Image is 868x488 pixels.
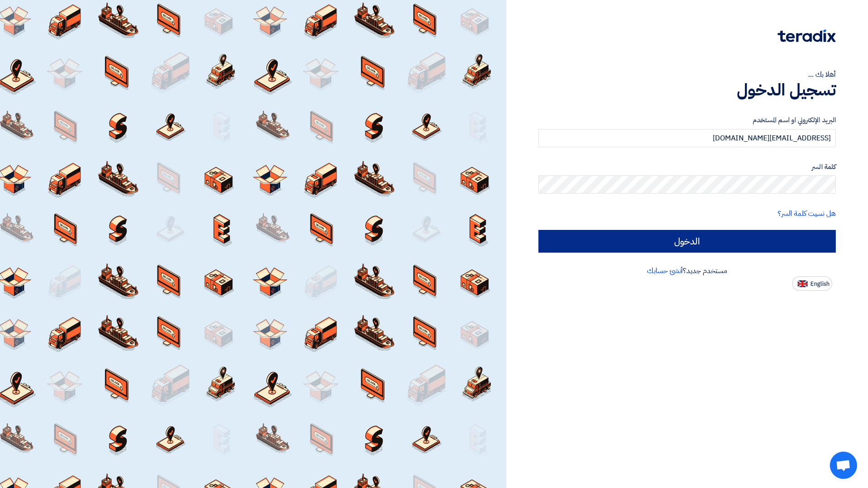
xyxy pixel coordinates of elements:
[830,452,857,479] div: Open chat
[538,129,836,147] input: أدخل بريد العمل الإلكتروني او اسم المستخدم الخاص بك ...
[798,280,808,287] img: en-US.png
[792,276,832,291] button: English
[810,281,829,287] span: English
[538,69,836,80] div: أهلا بك ...
[538,265,836,276] div: مستخدم جديد؟
[538,230,836,253] input: الدخول
[538,80,836,100] h1: تسجيل الدخول
[538,115,836,125] label: البريد الإلكتروني او اسم المستخدم
[778,208,836,219] a: هل نسيت كلمة السر؟
[647,265,683,276] a: أنشئ حسابك
[538,162,836,172] label: كلمة السر
[778,30,836,42] img: Teradix logo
